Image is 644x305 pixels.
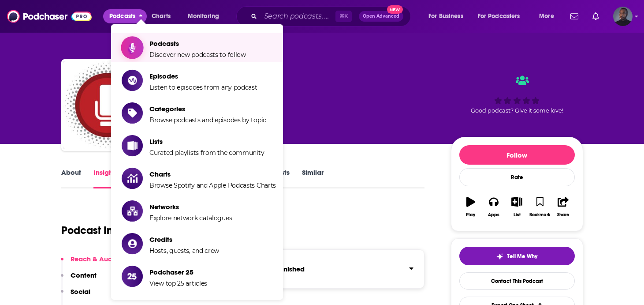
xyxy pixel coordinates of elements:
span: New [387,5,403,14]
span: For Podcasters [478,10,520,23]
span: Listen to episodes from any podcast [149,83,257,91]
span: Open Advanced [363,14,399,19]
p: Content [71,271,97,279]
div: Search podcasts, credits, & more... [245,6,419,26]
div: Apps [488,212,499,218]
span: Explore network catalogues [149,214,232,222]
span: Monitoring [188,10,219,23]
button: Social [61,287,90,304]
button: Show profile menu [613,7,633,26]
button: open menu [422,9,474,23]
span: Lists [149,137,264,146]
button: Apps [482,191,505,223]
button: open menu [533,9,565,23]
span: Charts [152,10,171,23]
button: Reach & Audience [61,255,130,271]
a: InsightsPodchaser Pro [93,168,137,188]
button: Share [551,191,574,223]
h1: Podcast Insights [61,224,141,237]
span: Browse podcasts and episodes by topic [149,116,266,124]
span: Hosts, guests, and crew [149,247,219,255]
div: Rate [459,168,575,186]
span: Logged in as jarryd.boyd [613,7,633,26]
span: Discover new podcasts to follow [149,51,246,59]
button: Open AdvancedNew [359,11,403,22]
span: Credits [149,235,219,244]
span: Podcasts [149,39,246,48]
div: Share [557,212,569,218]
span: Podcasts [109,10,135,23]
button: Follow [459,145,575,165]
img: Podchaser - Follow, Share and Rate Podcasts [7,8,92,25]
button: tell me why sparkleTell Me Why [459,247,575,265]
a: Similar [302,168,324,188]
span: More [539,10,554,23]
span: Curated playlists from the community [149,149,264,157]
a: Show notifications dropdown [567,9,582,24]
div: Good podcast? Give it some love! [451,67,583,122]
span: Podchaser 25 [149,268,207,276]
span: ⌘ K [335,11,352,22]
p: Social [71,287,90,296]
a: Charts [146,9,176,23]
span: For Business [428,10,463,23]
button: open menu [472,9,533,23]
img: User Profile [613,7,633,26]
span: View top 25 articles [149,279,207,287]
button: Content [61,271,97,287]
button: Bookmark [529,191,551,223]
a: About [61,168,81,188]
img: Abt's The Intersect [63,61,151,149]
button: List [505,191,528,223]
input: Search podcasts, credits, & more... [261,9,335,23]
p: Reach & Audience [71,255,130,263]
span: Networks [149,203,232,211]
span: Good podcast? Give it some love! [471,107,563,114]
button: Play [459,191,482,223]
a: Contact This Podcast [459,272,575,290]
a: Show notifications dropdown [589,9,603,24]
span: Charts [149,170,276,178]
div: Bookmark [529,212,550,218]
span: Tell Me Why [507,253,537,260]
div: List [514,212,521,218]
img: tell me why sparkle [496,253,503,260]
span: Browse Spotify and Apple Podcasts Charts [149,181,276,189]
span: Episodes [149,72,257,80]
button: open menu [182,9,231,23]
button: close menu [103,9,147,23]
span: Categories [149,105,266,113]
div: Play [466,212,475,218]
